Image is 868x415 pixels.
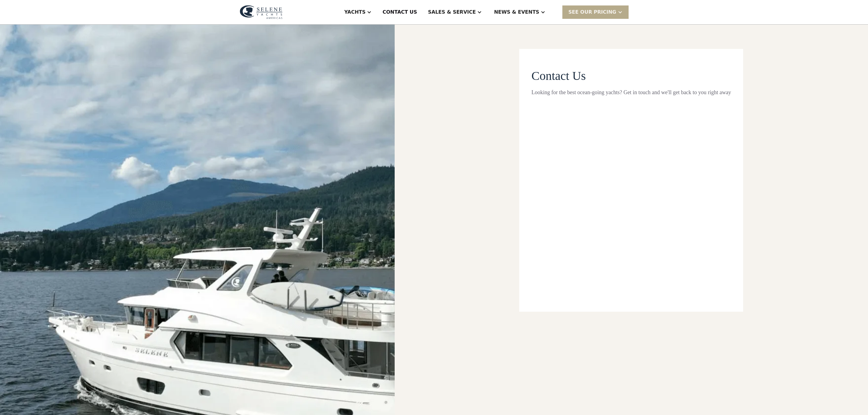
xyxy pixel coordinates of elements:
[531,88,731,97] div: Looking for the best ocean-going yachts? Get in touch and we'll get back to you right away
[494,9,539,16] div: News & EVENTS
[383,9,417,16] div: Contact US
[531,68,731,288] form: Contact page From
[531,69,586,83] span: Contact Us
[240,5,283,19] img: logo
[344,9,365,16] div: Yachts
[568,9,616,16] div: SEE Our Pricing
[531,109,731,288] iframe: Form 0
[562,5,629,19] div: SEE Our Pricing
[428,9,476,16] div: Sales & Service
